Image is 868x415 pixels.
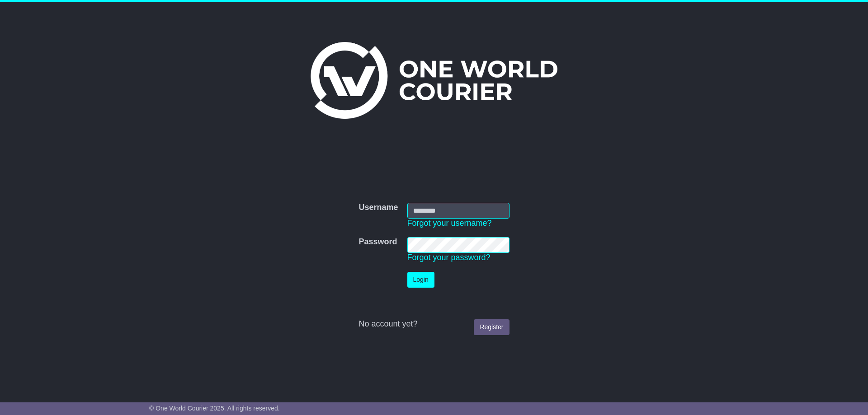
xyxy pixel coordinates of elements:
label: Password [359,237,397,247]
span: © One World Courier 2025. All rights reserved. [149,405,280,412]
a: Register [474,319,509,335]
a: Forgot your username? [407,219,492,228]
img: One World [311,42,557,119]
a: Forgot your password? [407,253,491,262]
label: Username [359,203,398,213]
button: Login [407,272,434,288]
div: No account yet? [359,319,509,329]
